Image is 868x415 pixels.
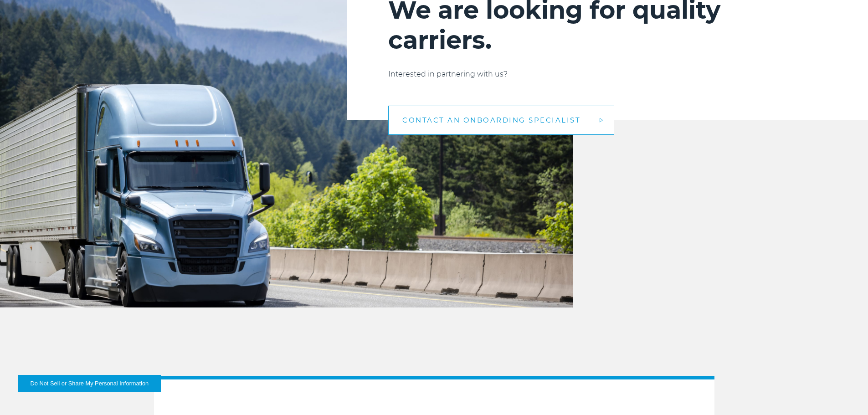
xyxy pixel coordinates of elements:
button: Do Not Sell or Share My Personal Information [18,375,161,392]
p: Interested in partnering with us? [388,69,827,80]
span: CONTACT AN ONBOARDING SPECIALIST [402,117,580,123]
img: arrow [600,118,603,123]
a: CONTACT AN ONBOARDING SPECIALIST arrow arrow [388,106,614,135]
